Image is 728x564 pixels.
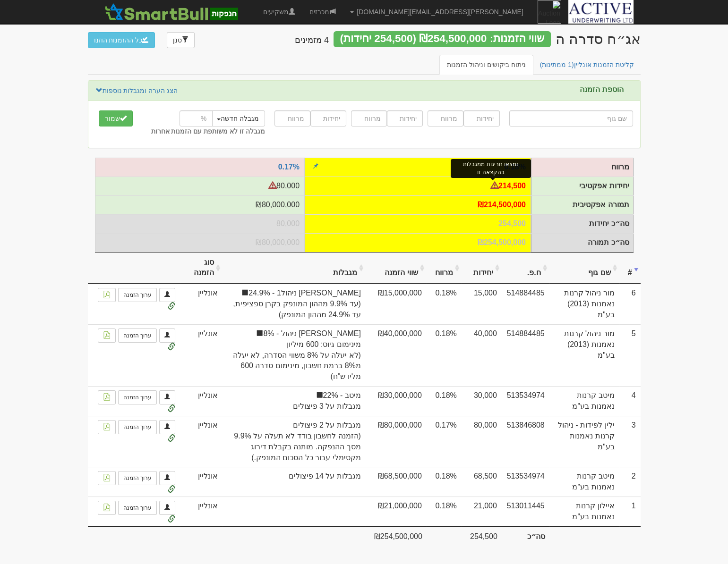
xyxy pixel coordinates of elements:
[180,324,223,386] td: אונליין
[180,110,213,126] input: %
[502,284,549,324] td: 514884485
[274,110,310,126] input: מרווח
[531,214,633,233] td: סה״כ יחידות
[439,55,533,75] a: ניתוח ביקושים וניהול הזמנות
[227,420,361,431] span: מגבלות על 2 פיצולים
[180,416,223,467] td: אונליין
[310,110,346,126] input: יחידות
[549,253,619,284] th: שם גוף: activate to sort column ascending
[305,233,531,252] td: סה״כ תמורה
[118,288,157,302] a: ערוך הזמנה
[366,284,427,324] td: ₪15,000,000
[227,390,361,401] span: מיטב - 22%
[180,467,223,497] td: אונליין
[180,386,223,416] td: אונליין
[103,474,111,481] img: pdf-file-icon.png
[95,195,305,214] td: תמורה אפקטיבית
[88,32,155,48] button: כל ההזמנות הוזנו
[118,390,157,404] a: ערוך הזמנה
[427,467,462,497] td: 0.18%
[462,386,502,416] td: סה״כ 98500 יחידות עבור מיטב קרנות נאמנות בע"מ 0.18 %
[502,386,549,416] td: 513534974
[351,110,387,126] input: מרווח
[427,324,462,386] td: 0.18%
[427,497,462,526] td: 0.18%
[118,328,157,343] a: ערוך הזמנה
[227,339,361,350] span: מינימום גיוס: 600 מיליון
[180,497,223,526] td: אונליין
[366,416,427,467] td: ₪80,000,000
[366,497,427,526] td: ₪21,000,000
[227,431,361,463] span: (הזמנה לחשבון בודד לא תעלה על 9.9% מסך ההנפקה. מותנה בקבלת דירוג מקסימלי עבור כל הסכום המונפק.)
[502,324,549,386] td: 514884485
[227,328,361,339] span: [PERSON_NAME] ניהול - 8%
[427,284,462,324] td: 0.18%
[366,526,427,545] td: ₪254,500,000
[462,416,502,467] td: 80,000
[532,55,642,75] a: קליטת הזמנות אונליין(1 ממתינות)
[549,416,619,467] td: ילין לפידות - ניהול קרנות נאמנות בע"מ
[549,284,619,324] td: מור ניהול קרנות נאמנות (2013) בע"מ
[366,467,427,497] td: ₪68,500,000
[531,177,633,196] td: יחידות אפקטיבי
[527,532,545,540] strong: סה״כ
[502,253,549,284] th: ח.פ.: activate to sort column ascending
[151,126,265,136] label: מגבלה זו לא משותפת עם הזמנות אחרות
[180,253,223,284] th: סוג הזמנה: activate to sort column ascending
[278,163,300,171] a: 0.17%
[366,324,427,386] td: ₪40,000,000
[427,416,462,467] td: 0.17%
[366,253,427,284] th: שווי הזמנה: activate to sort column ascending
[95,85,179,96] a: הצג הערה ומגבלות נוספות
[531,196,633,215] td: תמורה אפקטיבית
[619,324,641,386] td: 5
[223,253,366,284] th: מגבלות: activate to sort column ascending
[428,110,463,126] input: מרווח
[531,158,633,177] td: מרווח
[118,501,157,515] a: ערוך הזמנה
[549,497,619,526] td: איילון קרנות נאמנות בע"מ
[118,420,157,434] a: ערוך הזמנה
[462,526,502,545] td: 254,500
[227,299,361,320] span: (עד 9.9% מההון המונפק בקרן ספציפית, עד 24.9% מההון המונפק)
[462,284,502,324] td: סה״כ 55000 יחידות עבור מור ניהול קרנות נאמנות (2013) בע"מ 0.18 %
[462,497,502,526] td: 21,000
[451,159,531,178] div: נמצאו חריגות ממגבלות בהקצאה זו
[305,177,531,195] td: יחידות אפקטיבי
[334,31,551,47] div: שווי הזמנות: ₪254,500,000 (254,500 יחידות)
[95,177,305,195] td: יחידות אפקטיבי
[502,416,549,467] td: 513846808
[180,284,223,324] td: אונליין
[227,288,361,299] span: [PERSON_NAME] ניהול1 - 24.9%
[227,471,361,482] span: מגבלות על 14 פיצולים
[502,497,549,526] td: 513011445
[619,497,641,526] td: 1
[619,467,641,497] td: 2
[619,386,641,416] td: 4
[95,214,305,233] td: סה״כ יחידות
[531,233,633,252] td: סה״כ תמורה
[167,32,195,48] a: סנן
[619,253,641,284] th: #: activate to sort column ascending
[556,31,641,47] div: ספיר פקדונות בעמ - אג״ח (סדרה ה) - הנפקה לציבור
[103,423,111,430] img: pdf-file-icon.png
[502,467,549,497] td: 513534974
[540,61,574,68] span: (1 ממתינות)
[295,36,329,45] h4: 4 מזמינים
[619,416,641,467] td: 3
[462,253,502,284] th: יחידות: activate to sort column ascending
[387,110,423,126] input: יחידות
[462,324,502,386] td: סה״כ 55000 יחידות עבור מור ניהול קרנות נאמנות (2013) בע"מ 0.18 %
[99,110,133,126] button: שמור
[102,2,241,21] img: SmartBull Logo
[211,110,265,126] button: מגבלה חדשה
[95,233,305,252] td: סה״כ תמורה
[580,85,623,94] label: הוספת הזמנה
[227,401,361,412] span: מגבלות על 3 פיצולים
[549,324,619,386] td: מור ניהול קרנות נאמנות (2013) בע"מ
[549,467,619,497] td: מיטב קרנות נאמנות בע"מ
[103,393,111,401] img: pdf-file-icon.png
[227,350,361,383] span: (לא יעלה על 8% משווי הסדרה, לא יעלה מ8% ברמת חשבון, מינימום סדרה 600 מליו ש"ח)
[118,471,157,485] a: ערוך הזמנה
[305,195,531,214] td: תמורה אפקטיבית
